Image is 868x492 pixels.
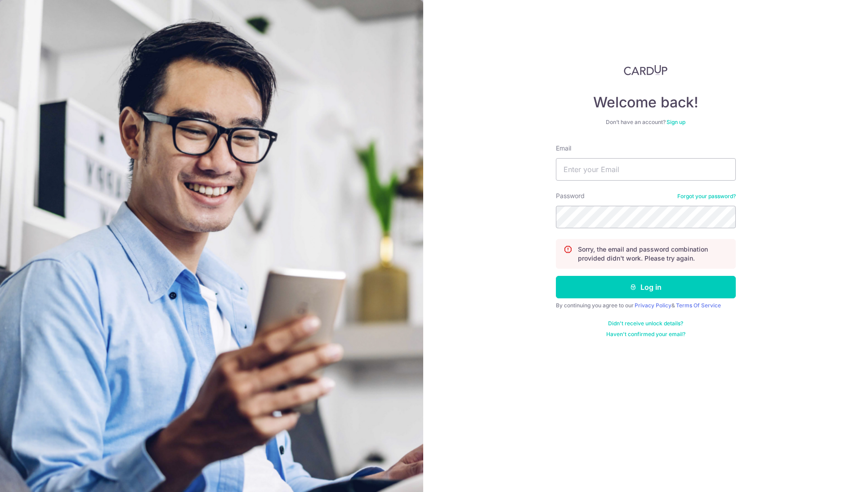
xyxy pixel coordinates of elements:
div: By continuing you agree to our & [556,302,736,309]
div: Don’t have an account? [556,119,736,126]
a: Didn't receive unlock details? [608,320,683,327]
input: Enter your Email [556,158,736,181]
p: Sorry, the email and password combination provided didn't work. Please try again. [578,245,728,263]
label: Email [556,144,571,153]
a: Forgot your password? [677,193,736,200]
a: Terms Of Service [676,302,721,309]
label: Password [556,191,585,200]
a: Privacy Policy [635,302,671,309]
a: Haven't confirmed your email? [606,331,685,338]
a: Sign up [667,119,685,125]
button: Log in [556,276,736,298]
h4: Welcome back! [556,93,736,111]
img: CardUp Logo [624,65,668,75]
